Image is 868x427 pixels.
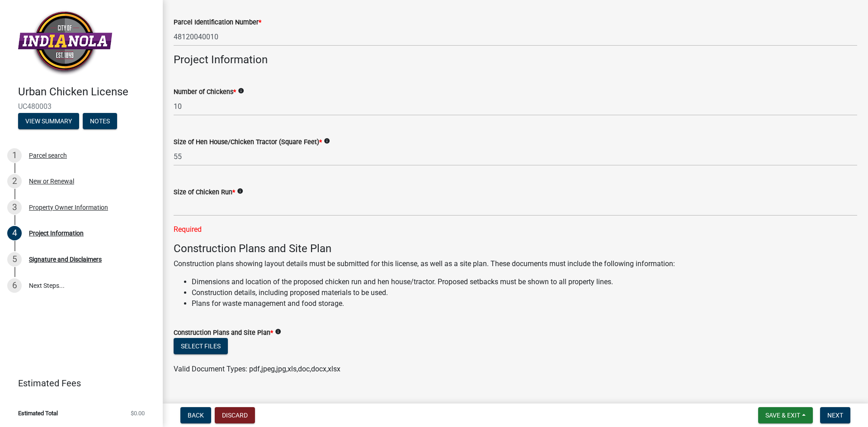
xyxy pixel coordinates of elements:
[131,410,145,416] span: $0.00
[237,188,243,194] i: info
[18,102,145,111] span: UC480003
[29,178,74,184] div: New or Renewal
[174,53,857,66] h4: Project Information
[83,113,117,129] button: Notes
[83,118,117,125] wm-modal-confirm: Notes
[29,152,67,159] div: Parcel search
[174,338,228,354] button: Select files
[174,242,857,255] h4: Construction Plans and Site Plan
[188,412,204,419] span: Back
[18,118,79,125] wm-modal-confirm: Summary
[18,9,112,76] img: City of Indianola, Iowa
[7,252,22,267] div: 5
[174,330,273,336] label: Construction Plans and Site Plan
[18,410,58,416] span: Estimated Total
[7,148,22,163] div: 1
[174,258,857,269] p: Construction plans showing layout details must be submitted for this license, as well as a site p...
[174,365,340,373] span: Valid Document Types: pdf,jpeg,jpg,xls,doc,docx,xlsx
[7,278,22,293] div: 6
[29,256,102,263] div: Signature and Disclaimers
[174,89,236,95] label: Number of Chickens
[238,88,244,94] i: info
[7,226,22,240] div: 4
[758,407,813,423] button: Save & Exit
[29,230,84,236] div: Project Information
[174,19,261,26] label: Parcel Identification Number
[174,139,322,145] label: Size of Hen House/Chicken Tractor (Square Feet)
[18,113,79,129] button: View Summary
[7,200,22,215] div: 3
[827,412,843,419] span: Next
[7,174,22,188] div: 2
[215,407,255,423] button: Discard
[18,85,156,99] h4: Urban Chicken License
[174,224,857,235] div: Required
[192,298,857,309] li: Plans for waste management and food storage.
[324,138,330,144] i: info
[820,407,850,423] button: Next
[275,328,281,335] i: info
[192,277,857,287] li: Dimensions and location of the proposed chicken run and hen house/tractor. Proposed setbacks must...
[180,407,211,423] button: Back
[29,204,108,211] div: Property Owner Information
[7,374,148,392] a: Estimated Fees
[192,287,857,298] li: Construction details, including proposed materials to be used.
[174,189,235,196] label: Size of Chicken Run
[765,412,800,419] span: Save & Exit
